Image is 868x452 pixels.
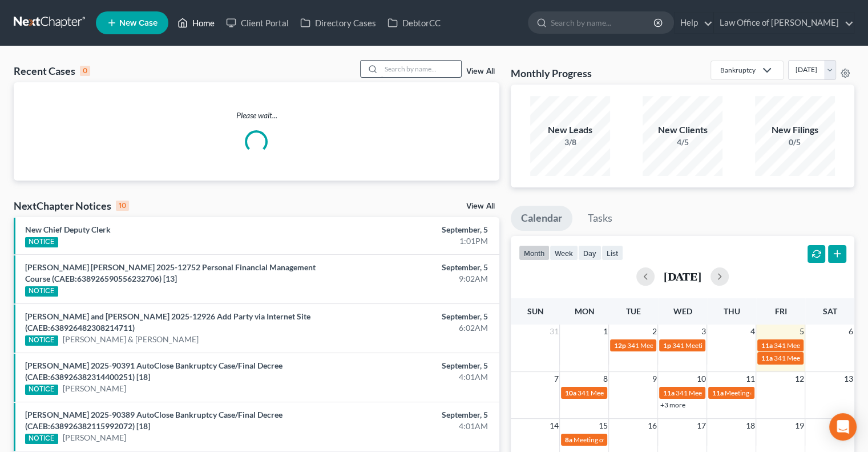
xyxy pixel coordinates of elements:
[798,325,805,338] span: 5
[116,201,129,211] div: 10
[723,306,740,316] span: Thu
[25,286,58,297] div: NOTICE
[695,372,706,386] span: 10
[663,389,674,397] span: 11a
[700,325,706,338] span: 3
[63,383,126,394] a: [PERSON_NAME]
[530,137,610,148] div: 3/8
[793,372,805,386] span: 12
[577,389,680,397] span: 341 Meeting for [PERSON_NAME]
[564,435,572,444] span: 8a
[822,306,837,316] span: Sat
[695,419,706,433] span: 17
[382,13,446,33] a: DebtorCC
[675,13,713,33] a: Help
[672,341,843,350] span: 341 Meeting for [PERSON_NAME][GEOGRAPHIC_DATA]
[714,13,854,33] a: Law Office of [PERSON_NAME]
[793,419,805,433] span: 19
[613,341,625,350] span: 12p
[755,123,835,137] div: New Filings
[744,419,756,433] span: 18
[548,325,559,338] span: 31
[341,235,488,247] div: 1:01PM
[626,306,641,316] span: Tue
[564,389,576,397] span: 10a
[25,225,111,234] a: New Chief Deputy Clerk
[341,409,488,421] div: September, 5
[341,322,488,334] div: 6:02AM
[25,361,282,382] a: [PERSON_NAME] 2025-90391 AutoClose Bankruptcy Case/Final Decree (CAEB:638926382314400251) [18]
[651,372,657,386] span: 9
[25,262,316,283] a: [PERSON_NAME] [PERSON_NAME] 2025-12752 Personal Financial Management Course (CAEB:638926590556232...
[627,341,777,350] span: 341 Meeting for Cariss Milano & [PERSON_NAME]
[294,13,382,33] a: Directory Cases
[550,245,578,261] button: week
[551,12,655,33] input: Search by name...
[25,434,58,444] div: NOTICE
[381,61,461,77] input: Search by name...
[597,419,608,433] span: 15
[601,245,623,261] button: list
[601,372,608,386] span: 8
[527,306,543,316] span: Sun
[574,306,594,316] span: Mon
[660,401,685,409] a: +3 more
[14,64,90,78] div: Recent Cases
[829,413,857,441] div: Open Intercom Messenger
[720,65,756,75] div: Bankruptcy
[63,432,126,443] a: [PERSON_NAME]
[651,325,657,338] span: 2
[675,389,778,397] span: 341 Meeting for [PERSON_NAME]
[843,372,854,386] span: 13
[744,372,756,386] span: 11
[578,206,623,231] a: Tasks
[749,325,756,338] span: 4
[220,13,294,33] a: Client Portal
[341,224,488,235] div: September, 5
[712,389,723,397] span: 11a
[341,311,488,322] div: September, 5
[14,199,129,213] div: NextChapter Notices
[80,66,90,76] div: 0
[172,13,220,33] a: Home
[761,341,772,350] span: 11a
[25,237,58,247] div: NOTICE
[548,419,559,433] span: 14
[573,435,747,444] span: Meeting of Creditors for Cariss Milano & [PERSON_NAME]
[466,202,495,210] a: View All
[519,245,550,261] button: month
[63,334,199,345] a: [PERSON_NAME] & [PERSON_NAME]
[119,19,158,27] span: New Case
[646,419,657,433] span: 16
[663,341,671,350] span: 1p
[673,306,692,316] span: Wed
[552,372,559,386] span: 7
[774,306,786,316] span: Fri
[341,262,488,273] div: September, 5
[14,110,499,121] p: Please wait...
[341,360,488,371] div: September, 5
[511,206,572,231] a: Calendar
[25,410,282,431] a: [PERSON_NAME] 2025-90389 AutoClose Bankruptcy Case/Final Decree (CAEB:638926382115992072) [18]
[341,273,488,285] div: 9:02AM
[530,123,610,137] div: New Leads
[341,421,488,432] div: 4:01AM
[25,335,58,346] div: NOTICE
[25,385,58,395] div: NOTICE
[664,270,701,282] h2: [DATE]
[466,67,495,75] a: View All
[847,325,854,338] span: 6
[578,245,601,261] button: day
[755,137,835,148] div: 0/5
[341,371,488,383] div: 4:01AM
[511,66,592,80] h3: Monthly Progress
[643,137,722,148] div: 4/5
[601,325,608,338] span: 1
[25,311,310,333] a: [PERSON_NAME] and [PERSON_NAME] 2025-12926 Add Party via Internet Site (CAEB:638926482308214711)
[643,123,722,137] div: New Clients
[761,354,772,362] span: 11a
